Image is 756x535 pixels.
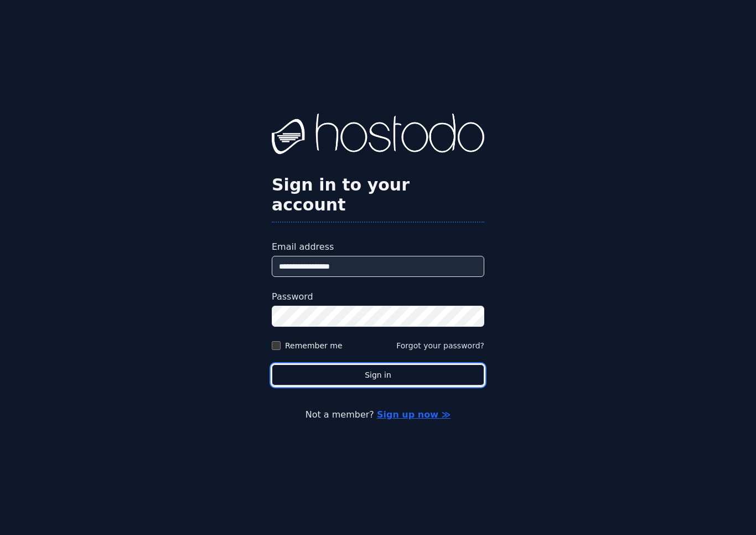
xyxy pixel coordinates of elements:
[272,240,484,254] label: Email address
[272,290,484,303] label: Password
[272,364,484,386] button: Sign in
[377,409,451,420] a: Sign up now ≫
[285,340,343,351] label: Remember me
[272,114,484,158] img: Hostodo
[53,408,703,421] p: Not a member?
[396,340,484,351] button: Forgot your password?
[272,175,484,215] h2: Sign in to your account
